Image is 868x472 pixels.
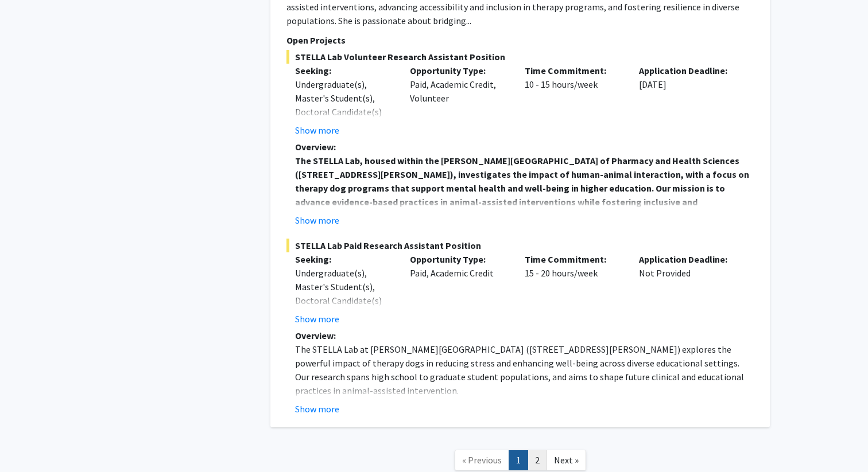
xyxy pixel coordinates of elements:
[295,141,336,153] strong: Overview:
[630,64,745,137] div: [DATE]
[639,252,737,266] p: Application Deadline:
[462,454,502,466] span: « Previous
[286,33,754,47] p: Open Projects
[639,64,737,77] p: Application Deadline:
[410,252,507,266] p: Opportunity Type:
[410,64,507,77] p: Opportunity Type:
[295,213,339,227] button: Show more
[630,252,745,326] div: Not Provided
[295,402,339,416] button: Show more
[295,77,393,188] div: Undergraduate(s), Master's Student(s), Doctoral Candidate(s) (PhD, MD, DMD, PharmD, etc.), Postdo...
[286,50,754,64] span: STELLA Lab Volunteer Research Assistant Position
[455,450,509,470] a: Previous Page
[509,450,528,470] a: 1
[547,450,586,470] a: Next
[401,252,516,326] div: Paid, Academic Credit
[295,342,754,397] p: The STELLA Lab at [PERSON_NAME][GEOGRAPHIC_DATA] ([STREET_ADDRESS][PERSON_NAME]) explores the pow...
[401,64,516,137] div: Paid, Academic Credit, Volunteer
[516,64,631,137] div: 10 - 15 hours/week
[528,450,547,470] a: 2
[295,330,336,341] strong: Overview:
[295,155,752,249] strong: The STELLA Lab, housed within the [PERSON_NAME][GEOGRAPHIC_DATA] of Pharmacy and Health Sciences ...
[9,420,49,463] iframe: Chat
[525,64,622,77] p: Time Commitment:
[295,266,393,376] div: Undergraduate(s), Master's Student(s), Doctoral Candidate(s) (PhD, MD, DMD, PharmD, etc.), Postdo...
[554,454,579,466] span: Next »
[295,123,339,137] button: Show more
[525,252,622,266] p: Time Commitment:
[295,312,339,326] button: Show more
[295,252,393,266] p: Seeking:
[295,64,393,77] p: Seeking:
[516,252,631,326] div: 15 - 20 hours/week
[286,239,754,252] span: STELLA Lab Paid Research Assistant Position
